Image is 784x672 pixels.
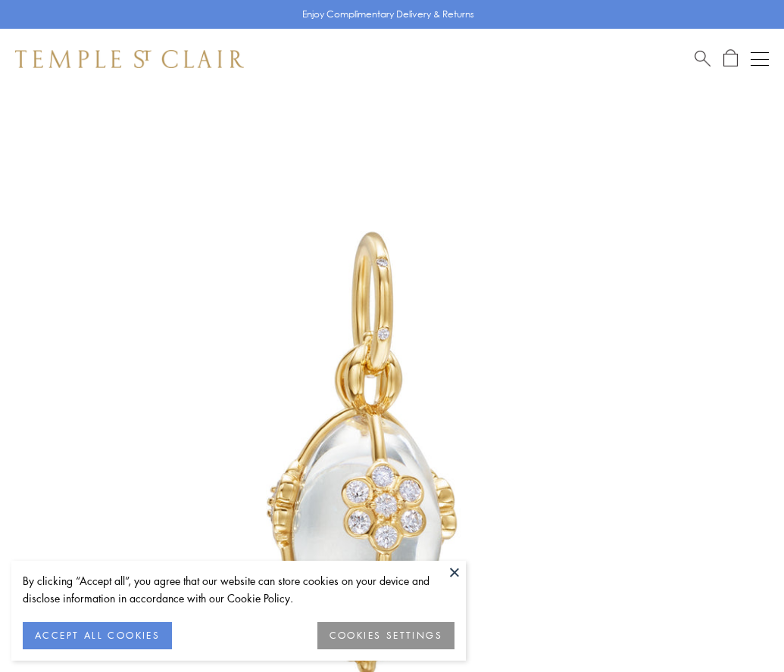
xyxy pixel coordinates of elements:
[23,622,172,649] button: ACCEPT ALL COOKIES
[317,622,454,649] button: COOKIES SETTINGS
[15,50,244,68] img: Temple St. Clair
[302,7,474,22] p: Enjoy Complimentary Delivery & Returns
[751,50,769,68] button: Open navigation
[723,49,738,68] a: Open Shopping Bag
[695,49,711,68] a: Search
[23,572,454,607] div: By clicking “Accept all”, you agree that our website can store cookies on your device and disclos...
